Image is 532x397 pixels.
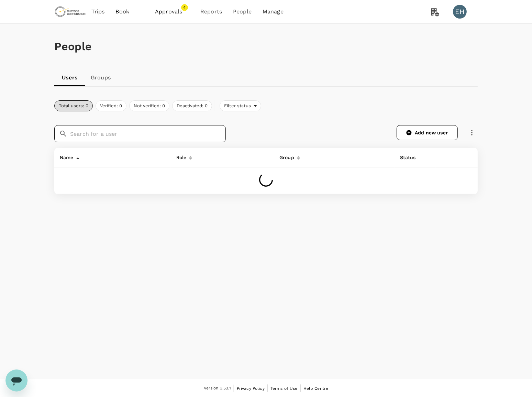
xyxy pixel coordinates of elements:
button: Deactivated: 0 [172,100,212,111]
a: Users [54,69,85,86]
span: 4 [181,4,188,11]
img: Chrysos Corporation [54,4,86,19]
span: Manage [263,8,284,16]
span: Help Centre [303,386,329,391]
a: Groups [85,69,116,86]
span: Reports [200,8,222,16]
button: Verified: 0 [96,100,126,111]
a: Help Centre [303,385,329,392]
input: Search for a user [70,125,226,142]
span: Filter status [220,103,254,109]
span: Privacy Policy [237,386,265,391]
a: Privacy Policy [237,385,265,392]
div: EH [453,5,467,19]
button: Total users: 0 [54,100,93,111]
span: People [233,8,252,16]
div: Name [57,151,74,162]
span: Approvals [155,8,189,16]
iframe: Button to launch messaging window [5,370,27,392]
a: Add new user [397,125,458,140]
span: Trips [91,8,105,16]
div: Role [174,151,187,162]
a: Terms of Use [270,385,298,392]
button: Not verified: 0 [129,100,169,111]
span: Terms of Use [270,386,298,391]
th: Status [395,148,436,167]
span: Book [115,8,129,16]
div: Group [277,151,294,162]
div: Filter status [220,100,261,111]
h1: People [54,40,478,53]
span: Version 3.53.1 [204,385,231,392]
